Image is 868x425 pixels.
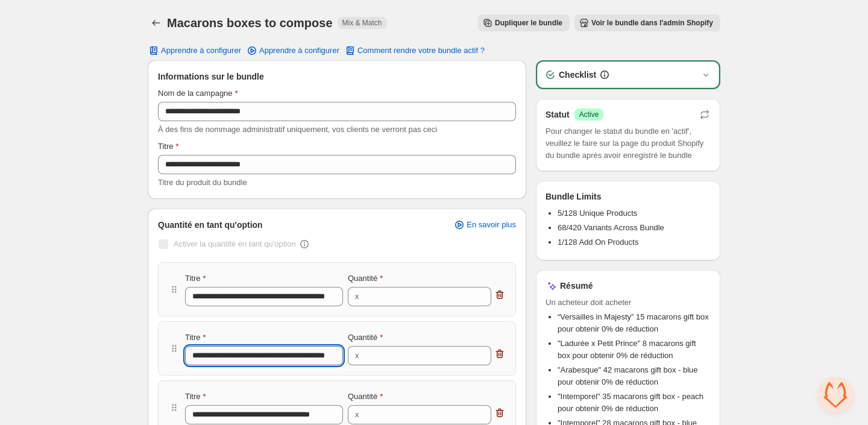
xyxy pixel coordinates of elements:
[495,18,562,28] span: Dupliquer le bundle
[559,69,596,81] h3: Checklist
[546,190,602,203] h3: Bundle Limits
[148,14,165,31] button: Back
[558,209,637,218] span: 5/128 Unique Products
[558,223,664,232] span: 68/420 Variants Across Bundle
[161,46,241,55] span: Apprendre à configurer
[185,391,206,403] label: Titre
[158,219,263,231] span: Quantité en tant qu'option
[546,297,711,309] span: Un acheteur doit acheter
[558,238,638,247] span: 1/128 Add On Products
[546,109,570,121] h3: Statut
[239,42,347,59] a: Apprendre à configurer
[478,14,570,31] button: Dupliquer le bundle
[348,332,383,344] label: Quantité
[558,311,711,335] li: “Versailles in Majesty” 15 macarons gift box pour obtenir 0% de réduction
[185,332,206,344] label: Titre
[355,350,359,362] div: x
[591,18,713,28] span: Voir le bundle dans l'admin Shopify
[259,46,339,55] span: Apprendre à configurer
[348,391,383,403] label: Quantité
[348,272,383,285] label: Quantité
[342,18,382,28] span: Mix & Match
[817,377,854,413] div: Open chat
[167,16,333,30] h1: Macarons boxes to compose
[140,42,248,59] button: Apprendre à configurer
[579,110,599,119] span: Active
[357,46,485,55] span: Comment rendre votre bundle actif ?
[158,71,264,83] span: Informations sur le bundle
[558,338,711,362] li: "Ladurée x Petit Prince" 8 macarons gift box pour obtenir 0% de réduction
[355,291,359,303] div: x
[185,272,206,285] label: Titre
[574,14,720,31] button: Voir le bundle dans l'admin Shopify
[158,125,437,134] span: À des fins de nommage administratif uniquement, vos clients ne verront pas ceci
[355,409,359,421] div: x
[158,87,238,99] label: Nom de la campagne
[558,391,711,415] li: "Intemporel" 35 macarons gift box - peach pour obtenir 0% de réduction
[546,125,711,162] span: Pour changer le statut du bundle en 'actif', veuillez le faire sur la page du produit Shopify du ...
[158,140,179,153] label: Titre
[337,42,492,59] button: Comment rendre votre bundle actif ?
[158,178,247,187] span: Titre du produit du bundle
[467,220,516,230] span: En savoir plus
[446,216,523,233] a: En savoir plus
[174,239,296,248] span: Activer la quantité en tant qu'option
[558,364,711,388] li: "Arabesque" 42 macarons gift box - blue pour obtenir 0% de réduction
[560,280,593,292] h3: Résumé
